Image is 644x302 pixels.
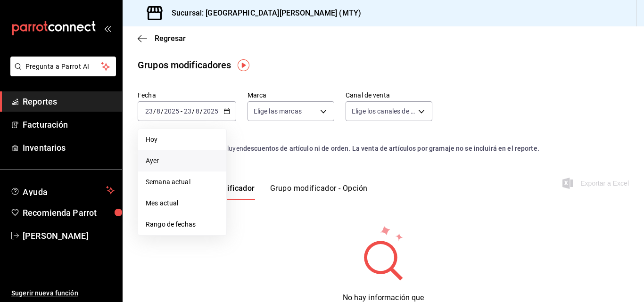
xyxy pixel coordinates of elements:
button: open_drawer_menu [104,24,111,32]
span: / [200,107,203,115]
span: / [153,107,156,115]
h3: Sucursal: [GEOGRAPHIC_DATA][PERSON_NAME] (MTY) [164,8,361,19]
input: -- [195,107,200,115]
span: - [181,107,182,115]
label: Canal de venta [346,92,432,98]
div: Los artículos del listado no incluyen [138,144,629,154]
span: Inventarios [23,141,115,154]
p: Nota [138,132,629,144]
span: Elige las marcas [254,106,302,116]
span: Hoy [146,135,219,145]
button: Grupo modificador - Opción [270,184,368,200]
div: navigation tabs [153,184,368,200]
span: Elige los canales de venta [352,106,415,116]
span: Semana actual [146,177,219,187]
label: Fecha [138,92,236,98]
input: -- [156,107,161,115]
input: -- [145,107,153,115]
button: Pregunta a Parrot AI [10,57,116,76]
span: Reportes [23,95,115,108]
input: ---- [203,107,219,115]
span: Regresar [155,34,186,43]
span: / [192,107,195,115]
span: Ayuda [23,185,102,196]
span: Ayer [146,156,219,166]
span: Rango de fechas [146,220,219,229]
a: Pregunta a Parrot AI [7,68,116,78]
span: Mes actual [146,198,219,208]
input: ---- [164,107,180,115]
span: / [161,107,164,115]
span: Sugerir nueva función [11,288,115,298]
input: -- [183,107,192,115]
span: Recomienda Parrot [23,206,115,219]
span: [PERSON_NAME] [23,229,115,242]
strong: descuentos de artículo ni de orden. La venta de artículos por gramaje no se incluirá en el reporte. [243,145,539,152]
div: Grupos modificadores [138,58,231,72]
img: Tooltip marker [238,59,249,71]
button: Regresar [138,34,186,43]
span: Pregunta a Parrot AI [25,62,101,72]
label: Marca [248,92,334,98]
span: Facturación [23,118,115,131]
